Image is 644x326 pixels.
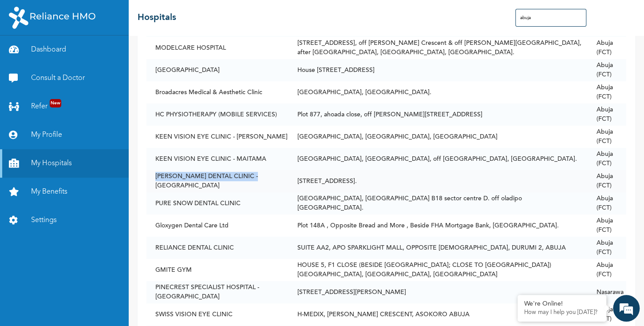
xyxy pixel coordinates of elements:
[9,7,95,29] img: RelianceHMO's Logo
[524,309,600,316] p: How may I help you today?
[288,192,588,215] td: [GEOGRAPHIC_DATA], [GEOGRAPHIC_DATA] B18 sector centre D. off oladipo [GEOGRAPHIC_DATA].
[146,37,288,59] td: MODELCARE HOSPITAL
[146,259,288,281] td: GMITE GYM
[588,303,626,326] td: Abuja (FCT)
[146,126,288,148] td: KEEN VISION EYE CLINIC - [PERSON_NAME]
[87,278,170,305] div: FAQs
[146,303,288,326] td: SWISS VISION EYE CLINIC
[588,148,626,170] td: Abuja (FCT)
[51,114,122,203] span: We're online!
[4,246,169,278] textarea: Type your message and hit 'Enter'
[4,293,87,299] span: Conversation
[515,9,586,27] input: Search Hospitals...
[588,126,626,148] td: Abuja (FCT)
[146,4,167,26] div: Minimize live chat window
[146,237,288,259] td: RELIANCE DENTAL CLINIC
[588,192,626,215] td: Abuja (FCT)
[288,259,588,281] td: HOUSE 5, F1 CLOSE (BESIDE [GEOGRAPHIC_DATA]; CLOSE TO [GEOGRAPHIC_DATA]) [GEOGRAPHIC_DATA], [GEOG...
[588,259,626,281] td: Abuja (FCT)
[288,59,588,81] td: House [STREET_ADDRESS]
[46,50,149,61] div: Chat with us now
[288,37,588,59] td: [STREET_ADDRESS], off [PERSON_NAME] Crescent & off [PERSON_NAME][GEOGRAPHIC_DATA], after [GEOGRAP...
[146,215,288,237] td: Gloxygen Dental Care Ltd
[588,237,626,259] td: Abuja (FCT)
[288,126,588,148] td: [GEOGRAPHIC_DATA], [GEOGRAPHIC_DATA], [GEOGRAPHIC_DATA]
[146,281,288,303] td: PINECREST SPECIALIST HOSPITAL - [GEOGRAPHIC_DATA]
[138,11,176,24] h2: Hospitals
[524,300,600,308] div: We're Online!
[288,170,588,192] td: [STREET_ADDRESS].
[146,192,288,215] td: PURE SNOW DENTAL CLINIC
[588,170,626,192] td: Abuja (FCT)
[588,37,626,59] td: Abuja (FCT)
[146,103,288,126] td: HC PHYSIOTHERAPY (MOBILE SERVICES)
[588,81,626,103] td: Abuja (FCT)
[588,103,626,126] td: Abuja (FCT)
[288,281,588,303] td: [STREET_ADDRESS][PERSON_NAME]
[146,148,288,170] td: KEEN VISION EYE CLINIC - MAITAMA
[16,44,36,67] img: d_794563401_company_1708531726252_794563401
[588,281,626,303] td: Nasarawa
[288,237,588,259] td: SUITE AA2, APO SPARKLIGHT MALL, OPPOSITE [DEMOGRAPHIC_DATA], DURUMI 2, ABUJA
[50,99,61,107] span: New
[288,303,588,326] td: H-MEDIX, [PERSON_NAME] CRESCENT, ASOKORO ABUJA
[288,81,588,103] td: [GEOGRAPHIC_DATA], [GEOGRAPHIC_DATA].
[146,59,288,81] td: [GEOGRAPHIC_DATA]
[588,215,626,237] td: Abuja (FCT)
[288,148,588,170] td: [GEOGRAPHIC_DATA], [GEOGRAPHIC_DATA], off [GEOGRAPHIC_DATA], [GEOGRAPHIC_DATA].
[288,103,588,126] td: Plot 877, ahoada close, off [PERSON_NAME][STREET_ADDRESS]
[588,59,626,81] td: Abuja (FCT)
[146,170,288,192] td: [PERSON_NAME] DENTAL CLINIC - [GEOGRAPHIC_DATA]
[288,215,588,237] td: Plot 148A , Opposite Bread and More , Beside FHA Mortgage Bank, [GEOGRAPHIC_DATA].
[146,81,288,103] td: Broadacres Medical & Aesthetic Clinic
